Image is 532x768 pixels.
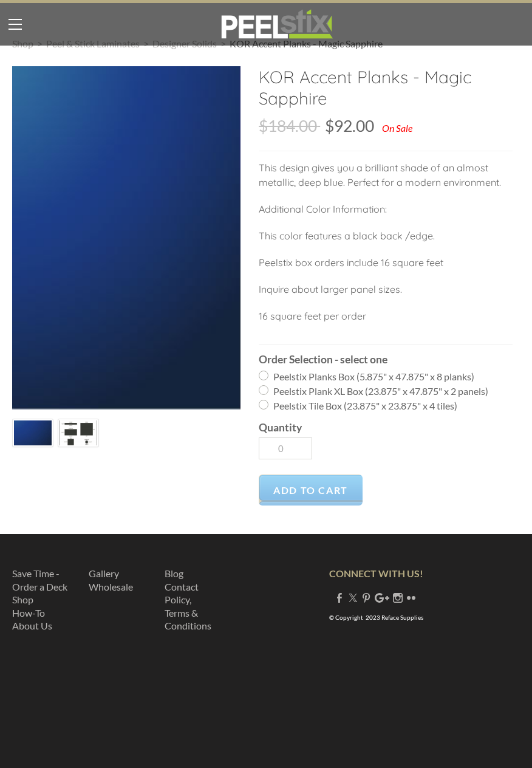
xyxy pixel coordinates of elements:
font: © Copyright 2023 Reface Supplies [329,614,423,621]
a: Policy, Terms & Conditions [165,594,211,631]
a: Shop [12,594,33,605]
a: Pinterest [361,592,371,603]
b: Quantity [259,421,302,434]
input: Peelstix Tile Box (23.875" x 23.875" x 4 tiles) [259,400,268,410]
a: Gallery​ [89,567,119,579]
a: Facebook [335,592,344,603]
p: This design gives you a brilliant shade of an almost metallic, deep blue. Perfect for a modern en... [259,160,513,202]
img: s832171791223022656_p732_i1_w160.jpeg [60,417,97,448]
span: $92.00 [325,116,374,135]
a: Flickr [406,592,416,603]
input: Peelstix Plank XL Box (23.875" x 47.875" x 2 panels) [259,385,268,395]
img: REFACE SUPPLIES [218,9,335,39]
font: ​ [89,567,133,592]
span: Peelstix Planks Box (5.875" x 47.875" x 8 planks) [273,371,474,382]
a: Blog [165,567,183,579]
a: About Us [12,620,52,631]
a: Add to Cart [259,475,363,506]
a: How-To [12,607,45,619]
p: 16 square feet per order [259,309,513,335]
strong: CONNECT WITH US! [329,567,423,579]
b: Order Selection - select one [259,353,387,366]
p: Inquire about larger panel sizes. [259,282,513,309]
p: ​This color features a black back /edge. [259,228,513,255]
img: s832171791223022656_p732_i3_w160.jpeg [14,405,52,462]
a: Plus [375,592,389,603]
span: Peelstix Tile Box (23.875" x 23.875" x 4 tiles) [273,400,457,411]
h2: KOR Accent Planks - Magic Sapphire [259,66,513,118]
span: Peelstix Plank XL Box (23.875" x 47.875" x 2 panels) [273,385,488,397]
span: $184.00 [259,116,317,135]
a: Save Time -Order a Deck [12,567,67,592]
a: Instagram [393,592,403,603]
div: On Sale [382,122,412,134]
input: Peelstix Planks Box (5.875" x 47.875" x 8 planks) [259,371,268,380]
p: Additional Color Information: [259,202,513,228]
a: ​Wholesale [89,581,133,592]
a: Contact [165,581,199,592]
p: Peelstix box orders include 16 square feet [259,255,513,282]
a: Twitter [348,592,358,603]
